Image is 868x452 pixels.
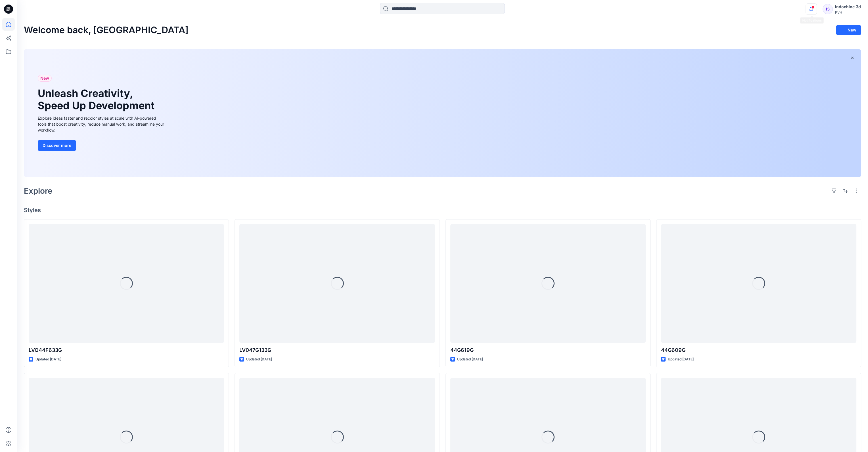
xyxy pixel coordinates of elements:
h2: Explore [24,186,53,195]
p: LV047G133G [239,346,435,354]
button: Discover more [38,140,76,151]
span: New [40,75,49,82]
div: Indochine 3d [835,3,861,10]
p: Updated [DATE] [668,356,694,362]
div: Explore ideas faster and recolor styles at scale with AI-powered tools that boost creativity, red... [38,115,166,133]
h2: Welcome back, [GEOGRAPHIC_DATA] [24,25,189,35]
p: LVO44F633G [29,346,224,354]
div: I3 [823,4,833,14]
button: New [836,25,861,35]
p: Updated [DATE] [246,356,272,362]
p: 44G619G [450,346,646,354]
div: PVH [835,10,861,14]
h1: Unleash Creativity, Speed Up Development [38,87,157,112]
p: Updated [DATE] [457,356,483,362]
a: Discover more [38,140,166,151]
p: Updated [DATE] [35,356,61,362]
h4: Styles [24,207,861,214]
p: 44G609G [661,346,856,354]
